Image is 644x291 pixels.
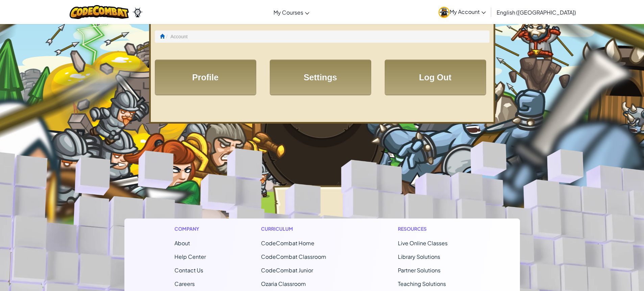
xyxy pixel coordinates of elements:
img: Ozaria [132,7,143,17]
a: Library Solutions [398,253,440,260]
a: Log Out [385,60,486,95]
span: Contact Us [174,267,203,274]
h1: Curriculum [261,225,343,232]
h1: Company [174,225,206,232]
h1: Resources [398,225,470,232]
a: Careers [174,280,195,287]
a: Teaching Solutions [398,280,446,287]
a: Live Online Classes [398,240,448,247]
span: My Account [450,8,486,15]
a: Ozaria Classroom [261,280,306,287]
a: CodeCombat Junior [261,267,313,274]
a: Settings [270,60,371,95]
a: Partner Solutions [398,267,440,274]
a: Profile [155,60,256,95]
a: My Courses [270,3,313,21]
a: Help Center [174,253,206,260]
span: My Courses [273,9,303,16]
img: CodeCombat logo [70,5,129,19]
span: English ([GEOGRAPHIC_DATA]) [497,9,576,16]
a: My Account [435,1,489,23]
li: Account [165,33,188,40]
a: CodeCombat Classroom [261,253,326,260]
a: English ([GEOGRAPHIC_DATA]) [493,3,579,21]
img: avatar [438,7,450,18]
a: About [174,240,190,247]
span: CodeCombat Home [261,240,314,247]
